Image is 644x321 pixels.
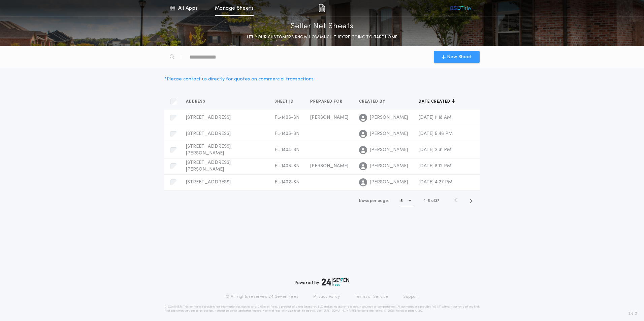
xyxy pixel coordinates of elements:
[449,5,471,11] img: vs-icon
[370,114,408,121] span: [PERSON_NAME]
[403,294,418,299] a: Support
[359,98,390,105] button: Created by
[400,195,414,206] button: 5
[434,51,480,63] button: New Sheet
[370,163,408,170] span: [PERSON_NAME]
[359,99,387,104] span: Created by
[400,198,403,204] h1: 5
[247,34,397,41] p: LET YOUR CUSTOMERS KNOW HOW MUCH THEY’RE GOING TO TAKE HOME
[419,147,451,152] span: [DATE] 2:31 PM
[275,99,295,104] span: Sheet ID
[323,310,356,312] a: [URL][DOMAIN_NAME]
[310,164,348,169] span: [PERSON_NAME]
[431,198,439,204] span: of 37
[359,199,389,203] span: Rows per page:
[275,115,299,120] span: FL-1406-SN
[164,76,315,83] div: * Please contact us directly for quotes on commercial transactions.
[186,131,231,136] span: [STREET_ADDRESS]
[319,4,325,12] img: img
[355,294,388,299] a: Terms of Service
[370,179,408,186] span: [PERSON_NAME]
[186,98,211,105] button: Address
[275,147,299,152] span: FL-1404-SN
[226,294,298,299] p: © All rights reserved. 24|Seven Fees
[310,99,344,104] span: Prepared for
[419,99,452,104] span: Date created
[447,53,472,61] span: New Sheet
[628,311,637,317] span: 3.8.0
[295,278,349,286] div: Powered by
[419,115,451,120] span: [DATE] 11:18 AM
[275,164,299,169] span: FL-1403-SN
[186,99,207,104] span: Address
[164,305,480,313] p: DISCLAIMER: This estimate is provided for informational purposes only. 24|Seven Fees, a product o...
[370,131,408,137] span: [PERSON_NAME]
[428,199,430,203] span: 5
[186,144,231,156] span: [STREET_ADDRESS][PERSON_NAME]
[275,180,299,185] span: FL-1402-SN
[310,115,348,120] span: [PERSON_NAME]
[186,115,231,120] span: [STREET_ADDRESS]
[186,160,231,172] span: [STREET_ADDRESS][PERSON_NAME]
[424,199,425,203] span: 1
[322,278,349,286] img: logo
[419,164,451,169] span: [DATE] 8:12 PM
[419,180,452,185] span: [DATE] 4:27 PM
[186,180,231,185] span: [STREET_ADDRESS]
[370,147,408,153] span: [PERSON_NAME]
[419,98,455,105] button: Date created
[291,21,354,32] p: Seller Net Sheets
[419,131,453,136] span: [DATE] 5:46 PM
[275,131,299,136] span: FL-1405-SN
[275,98,299,105] button: Sheet ID
[313,294,340,299] a: Privacy Policy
